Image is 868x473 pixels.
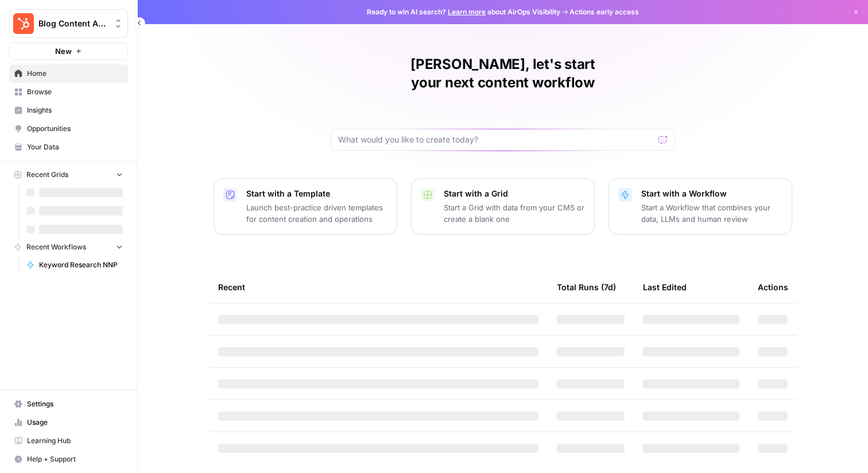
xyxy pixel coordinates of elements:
span: Settings [27,399,123,409]
span: Actions early access [569,7,639,17]
a: Home [9,64,128,83]
h1: [PERSON_NAME], let's start your next content workflow [331,55,675,92]
p: Start a Grid with data from your CMS or create a blank one [444,202,585,225]
div: Total Runs (7d) [557,271,616,303]
a: Learning Hub [9,432,128,450]
span: Help + Support [27,454,123,464]
p: Start with a Workflow [641,188,782,199]
span: Home [27,68,123,79]
button: New [9,43,128,60]
div: Last Edited [643,271,687,303]
button: Workspace: Blog Content Action Plan [9,9,128,38]
a: Insights [9,101,128,120]
span: Opportunities [27,124,123,134]
button: Recent Grids [9,166,128,183]
p: Start a Workflow that combines your data, LLMs and human review [641,202,782,225]
button: Help + Support [9,450,128,468]
a: Settings [9,395,128,413]
span: Usage [27,417,123,428]
span: Recent Grids [26,170,68,180]
img: Blog Content Action Plan Logo [13,13,34,34]
div: Actions [758,271,788,303]
input: What would you like to create today? [338,134,654,145]
button: Start with a GridStart a Grid with data from your CMS or create a blank one [411,178,595,234]
a: Usage [9,413,128,432]
a: Keyword Research NNP [21,256,128,274]
button: Recent Workflows [9,239,128,256]
p: Start with a Template [246,188,387,199]
button: Start with a TemplateLaunch best-practice driven templates for content creation and operations [214,178,397,234]
span: Your Data [27,142,123,152]
span: Insights [27,105,123,116]
button: Start with a WorkflowStart a Workflow that combines your data, LLMs and human review [609,178,792,234]
span: Learning Hub [27,436,123,446]
p: Start with a Grid [444,188,585,199]
a: Browse [9,83,128,101]
span: Keyword Research NNP [39,260,123,270]
span: Recent Workflows [26,242,86,252]
a: Your Data [9,138,128,156]
span: Blog Content Action Plan [38,18,108,29]
a: Learn more [448,7,486,16]
span: Browse [27,87,123,97]
div: Recent [218,271,538,303]
p: Launch best-practice driven templates for content creation and operations [246,202,387,225]
span: Ready to win AI search? about AirOps Visibility [367,7,560,17]
a: Opportunities [9,120,128,138]
span: New [55,45,72,57]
